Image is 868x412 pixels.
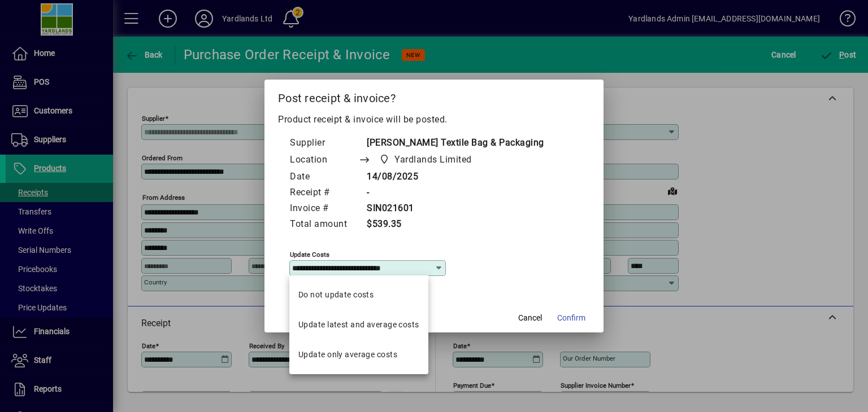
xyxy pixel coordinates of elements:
span: Cancel [518,312,542,324]
td: Receipt # [289,185,358,201]
div: Update latest and average costs [298,319,419,331]
td: Total amount [289,217,358,233]
td: Invoice # [289,201,358,217]
button: Confirm [553,308,590,328]
mat-option: Update latest and average costs [289,310,428,340]
span: Yardlands Limited [394,153,472,166]
span: Yardlands Limited [376,152,476,168]
td: $539.35 [358,217,544,233]
mat-option: Update only average costs [289,340,428,370]
mat-label: Update costs [290,251,329,258]
div: Update only average costs [298,349,397,361]
td: Location [289,151,358,169]
td: - [358,185,544,201]
p: Product receipt & invoice will be posted. [278,113,590,126]
td: [PERSON_NAME] Textile Bag & Packaging [358,135,544,151]
button: Cancel [512,308,548,328]
td: SIN021601 [358,201,544,217]
td: Supplier [289,135,358,151]
span: Confirm [557,312,585,324]
td: 14/08/2025 [358,169,544,185]
td: Date [289,169,358,185]
h2: Post receipt & invoice? [264,80,604,112]
mat-option: Do not update costs [289,280,428,310]
div: Do not update costs [298,289,374,301]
